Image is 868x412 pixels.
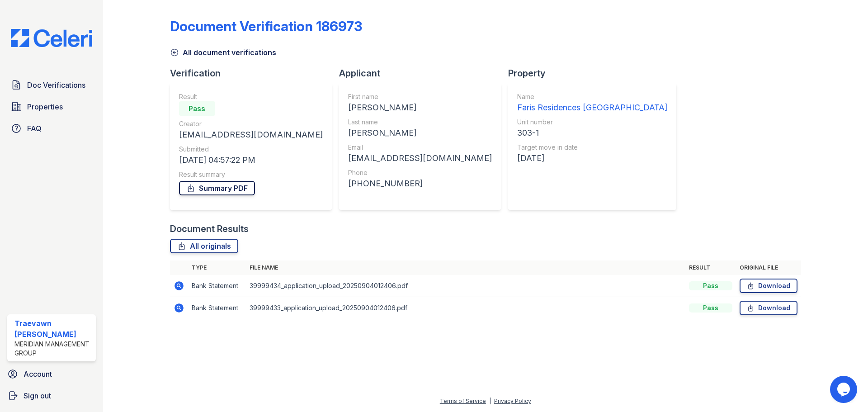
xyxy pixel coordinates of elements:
[170,47,276,58] a: All document verifications
[517,152,667,165] div: [DATE]
[188,260,246,275] th: Type
[179,119,323,128] div: Creator
[24,390,51,401] span: Sign out
[179,170,323,179] div: Result summary
[4,365,99,383] a: Account
[685,260,736,275] th: Result
[517,143,667,152] div: Target move in date
[179,101,215,116] div: Pass
[4,29,99,47] img: CE_Logo_Blue-a8612792a0a2168367f1c8372b55b34899dd931a85d93a1a3d3e32e68fde9ad4.png
[179,145,323,154] div: Submitted
[27,101,63,112] span: Properties
[517,92,667,114] a: Name Faris Residences [GEOGRAPHIC_DATA]
[740,301,797,315] a: Download
[7,76,96,94] a: Doc Verifications
[179,92,323,101] div: Result
[689,303,732,313] div: Pass
[348,118,492,127] div: Last name
[348,152,492,165] div: [EMAIL_ADDRESS][DOMAIN_NAME]
[188,275,246,297] td: Bank Statement
[170,239,238,253] a: All originals
[4,387,99,405] a: Sign out
[179,181,255,195] a: Summary PDF
[14,340,92,358] div: Meridian Management Group
[489,398,491,404] div: |
[348,143,492,152] div: Email
[440,398,486,404] a: Terms of Service
[348,92,492,101] div: First name
[830,376,859,403] iframe: chat widget
[348,177,492,190] div: [PHONE_NUMBER]
[348,127,492,139] div: [PERSON_NAME]
[494,398,531,404] a: Privacy Policy
[517,127,667,139] div: 303-1
[246,297,685,319] td: 39999433_application_upload_20250904012406.pdf
[188,297,246,319] td: Bank Statement
[179,128,323,141] div: [EMAIL_ADDRESS][DOMAIN_NAME]
[14,318,92,340] div: Traevawn [PERSON_NAME]
[179,154,323,166] div: [DATE] 04:57:22 PM
[339,67,508,80] div: Applicant
[246,260,685,275] th: File name
[348,168,492,177] div: Phone
[517,92,667,101] div: Name
[736,260,801,275] th: Original file
[27,80,85,90] span: Doc Verifications
[517,101,667,114] div: Faris Residences [GEOGRAPHIC_DATA]
[740,279,797,293] a: Download
[517,118,667,127] div: Unit number
[348,101,492,114] div: [PERSON_NAME]
[246,275,685,297] td: 39999434_application_upload_20250904012406.pdf
[170,67,339,80] div: Verification
[24,369,52,379] span: Account
[170,223,249,235] div: Document Results
[27,123,42,134] span: FAQ
[508,67,684,80] div: Property
[170,18,362,34] div: Document Verification 186973
[7,119,96,137] a: FAQ
[689,281,732,290] div: Pass
[7,98,96,116] a: Properties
